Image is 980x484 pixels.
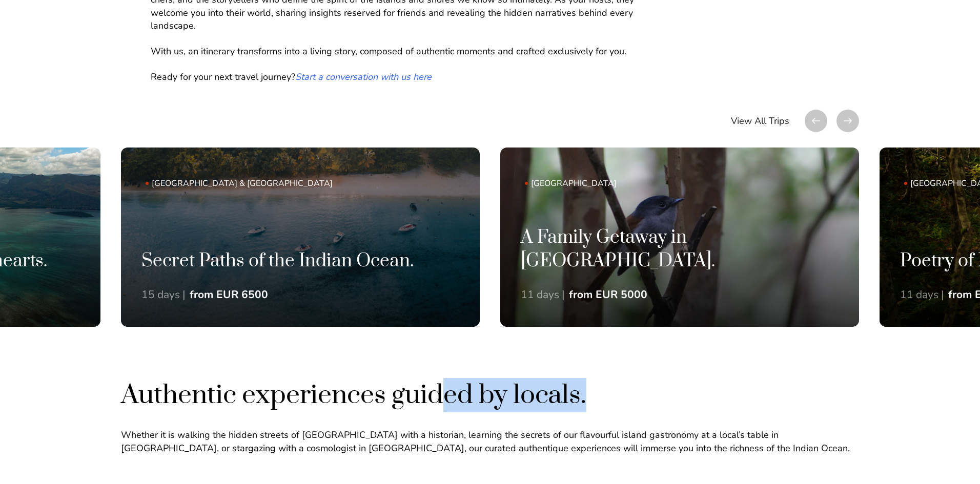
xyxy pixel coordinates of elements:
span: [GEOGRAPHIC_DATA] & [GEOGRAPHIC_DATA] [146,178,414,189]
div: 15 days | [141,287,186,302]
div: from EUR 6500 [190,287,268,302]
div: from EUR 5000 [569,287,647,302]
p: With us, an itinerary transforms into a living story, composed of authentic moments and crafted e... [151,45,659,58]
h2: Authentic experiences guided by locals. [121,378,859,412]
p: Whether it is walking the hidden streets of [GEOGRAPHIC_DATA] with a historian, learning the secr... [121,429,859,454]
span: [GEOGRAPHIC_DATA] [525,178,793,189]
div: 11 days | [900,287,944,302]
p: Ready for your next travel journey? [151,71,659,83]
h3: A Family Getaway in [GEOGRAPHIC_DATA]. [521,226,839,273]
div: 11 days | [521,287,565,302]
h3: Secret Paths of the Indian Ocean. [141,250,459,273]
a: View All Trips [731,110,789,132]
a: Start a conversation with us here [295,71,432,83]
